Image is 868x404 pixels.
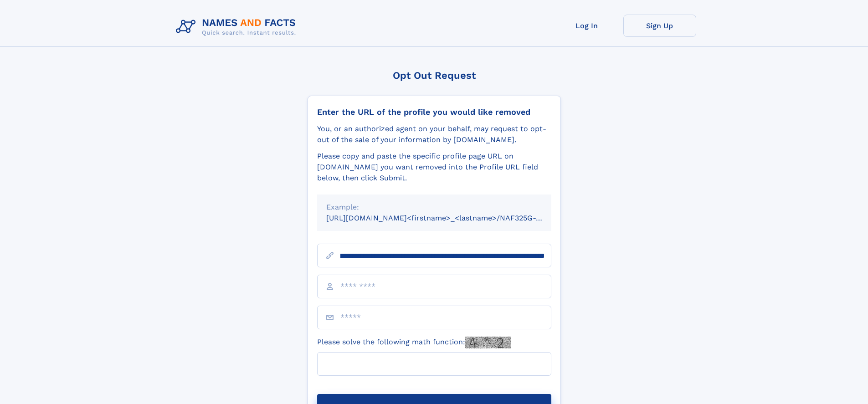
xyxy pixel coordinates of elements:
[550,15,623,37] a: Log In
[317,123,551,145] div: You, or an authorized agent on your behalf, may request to opt-out of the sale of your informatio...
[172,15,303,39] img: Logo Names and Facts
[317,337,511,348] label: Please solve the following math function:
[308,70,561,81] div: Opt Out Request
[623,15,696,37] a: Sign Up
[326,214,569,222] small: [URL][DOMAIN_NAME]<firstname>_<lastname>/NAF325G-xxxxxxxx
[317,107,551,117] div: Enter the URL of the profile you would like removed
[326,202,542,213] div: Example:
[317,151,551,184] div: Please copy and paste the specific profile page URL on [DOMAIN_NAME] you want removed into the Pr...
